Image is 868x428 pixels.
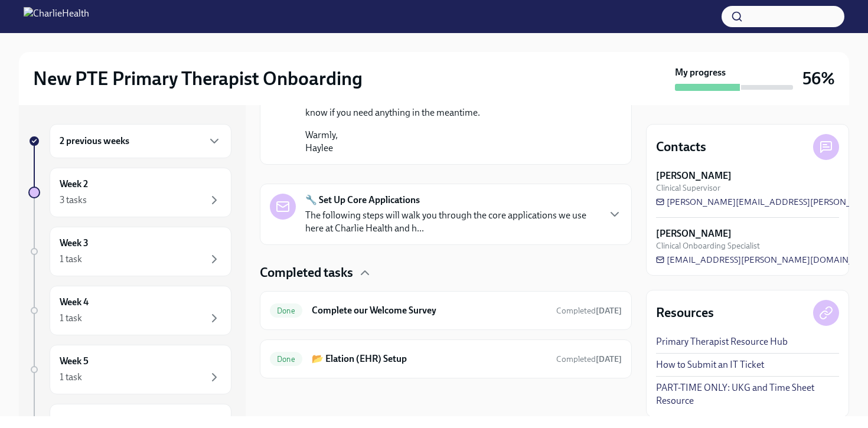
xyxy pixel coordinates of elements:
[60,371,82,384] div: 1 task
[312,352,547,365] h6: 📂 Elation (EHR) Setup
[28,168,231,217] a: Week 23 tasks
[802,68,835,89] h3: 56%
[556,354,622,365] span: October 7th, 2025 13:09
[656,335,788,348] a: Primary Therapist Resource Hub
[270,349,622,368] a: Done📂 Elation (EHR) SetupCompleted[DATE]
[60,355,89,368] h6: Week 5
[260,264,632,282] div: Completed tasks
[656,358,764,371] a: How to Submit an IT Ticket
[28,227,231,276] a: Week 31 task
[556,354,622,364] span: Completed
[60,135,129,148] h6: 2 previous weeks
[270,301,622,320] a: DoneComplete our Welcome SurveyCompleted[DATE]
[675,66,726,79] strong: My progress
[60,253,82,266] div: 1 task
[60,194,87,207] div: 3 tasks
[28,345,231,394] a: Week 51 task
[60,178,88,191] h6: Week 2
[24,7,89,26] img: CharlieHealth
[33,67,363,90] h2: New PTE Primary Therapist Onboarding
[656,240,760,251] span: Clinical Onboarding Specialist
[596,354,622,364] strong: [DATE]
[656,182,720,194] span: Clinical Supervisor
[656,138,706,156] h4: Contacts
[305,194,420,207] strong: 🔧 Set Up Core Applications
[28,286,231,335] a: Week 41 task
[270,306,302,315] span: Done
[656,381,839,407] a: PART-TIME ONLY: UKG and Time Sheet Resource
[305,93,603,119] p: I’m so glad you’re here, and I can’t wait to meet with you soon! Let me know if you need anything...
[305,129,603,155] p: Warmly, Haylee
[556,305,622,316] span: October 6th, 2025 17:39
[50,124,231,158] div: 2 previous weeks
[656,169,732,182] strong: [PERSON_NAME]
[60,414,89,427] h6: Week 6
[596,306,622,316] strong: [DATE]
[60,237,89,250] h6: Week 3
[270,355,302,364] span: Done
[60,296,89,309] h6: Week 4
[656,227,732,240] strong: [PERSON_NAME]
[312,304,547,317] h6: Complete our Welcome Survey
[260,264,353,282] h4: Completed tasks
[60,312,82,325] div: 1 task
[556,306,622,316] span: Completed
[656,304,714,322] h4: Resources
[305,209,598,235] p: The following steps will walk you through the core applications we use here at Charlie Health and...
